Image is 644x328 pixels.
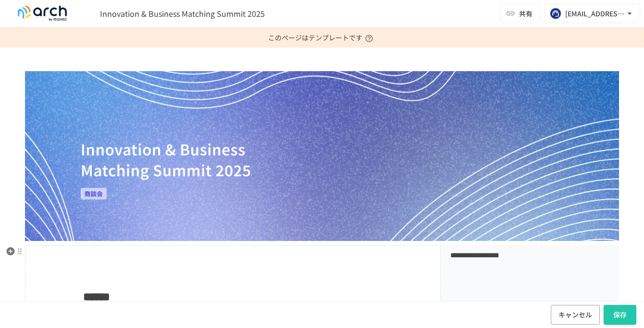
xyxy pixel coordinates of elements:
[268,27,376,48] p: このページはテンプレートです
[100,8,265,19] span: Innovation & Business Matching Summit 2025
[551,305,600,325] button: キャンセル
[604,305,636,325] button: 保存
[500,4,540,23] button: 共有
[565,8,625,20] div: [EMAIL_ADDRESS][DOMAIN_NAME]
[25,71,619,241] img: OqBmHPVadJERxDLLPpdikO9tsDJ2cpdSwFfYCHTUX3U
[519,8,533,19] span: 共有
[544,4,640,23] button: [EMAIL_ADDRESS][DOMAIN_NAME]
[12,6,73,21] img: logo-default@2x-9cf2c760.svg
